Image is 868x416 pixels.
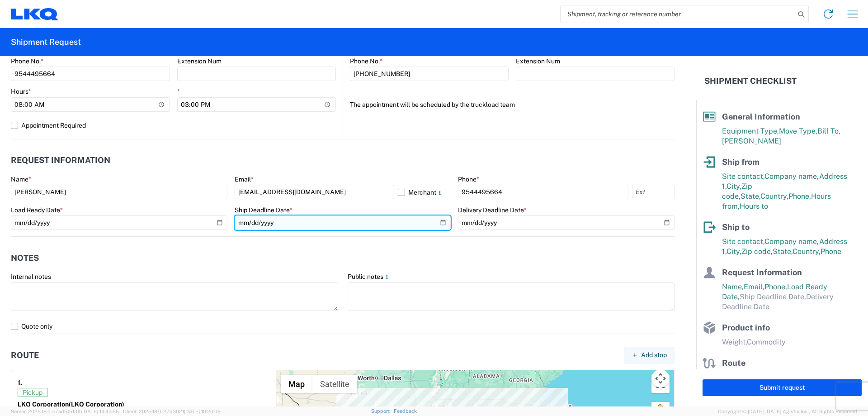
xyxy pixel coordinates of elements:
[726,247,741,256] span: City,
[722,172,764,181] span: Site contact,
[398,185,451,199] label: Merchant
[18,401,124,408] strong: LKQ Corporation
[394,408,417,414] a: Feedback
[350,97,515,112] label: The appointment will be scheduled by the truckload team
[760,192,788,201] span: Country,
[641,351,667,359] span: Add stop
[11,319,675,334] label: Quote only
[458,206,527,214] label: Delivery Deadline Date
[235,206,292,214] label: Ship Deadline Date
[821,247,841,256] span: Phone
[69,401,124,408] span: (LKQ Corporation)
[11,351,39,360] h2: Route
[722,323,770,332] span: Product info
[740,202,768,210] span: Hours to
[726,182,741,191] span: City,
[11,409,119,414] span: Server: 2025.18.0-c7ad5f513fb
[281,375,312,393] button: Show street map
[18,388,47,397] span: Pickup
[718,407,857,416] span: Copyright © [DATE]-[DATE] Agistix Inc., All Rights Reserved
[773,247,793,256] span: State,
[11,175,31,183] label: Name
[11,87,31,96] label: Hours
[651,369,670,387] button: Map camera controls
[348,273,391,281] label: Public notes
[11,156,110,165] h2: Request Information
[722,137,781,145] span: [PERSON_NAME]
[11,118,336,133] label: Appointment Required
[11,253,39,263] h2: Notes
[744,282,764,291] span: Email,
[817,127,840,135] span: Bill To,
[779,127,817,135] span: Move Type,
[632,185,675,199] input: Ext
[740,292,806,301] span: Ship Deadline Date,
[704,76,797,86] h2: Shipment Checklist
[11,206,63,214] label: Load Ready Date
[350,57,382,65] label: Phone No.
[793,247,821,256] span: Country,
[703,379,862,396] button: Submit request
[235,175,254,183] label: Email
[722,338,747,346] span: Weight,
[747,338,786,346] span: Commodity
[741,247,773,256] span: Zip code,
[764,172,819,181] span: Company name,
[458,175,479,183] label: Phone
[184,409,221,414] span: [DATE] 10:20:09
[741,192,760,201] span: State,
[764,237,819,246] span: Company name,
[624,347,675,363] button: Add stop
[82,409,119,414] span: [DATE] 14:43:55
[722,222,750,232] span: Ship to
[722,358,745,368] span: Route
[18,377,22,388] strong: 1.
[722,112,800,121] span: General Information
[11,37,81,48] h2: Shipment Request
[177,57,222,65] label: Extension Num
[764,282,787,291] span: Phone,
[11,57,43,65] label: Phone No.
[788,192,811,201] span: Phone,
[722,127,779,135] span: Equipment Type,
[722,268,802,277] span: Request Information
[123,409,221,414] span: Client: 2025.18.0-27d3021
[722,157,759,167] span: Ship from
[312,375,357,393] button: Show satellite imagery
[561,5,795,23] input: Shipment, tracking or reference number
[371,408,394,414] a: Support
[516,57,560,65] label: Extension Num
[11,273,51,281] label: Internal notes
[722,282,744,291] span: Name,
[722,237,764,246] span: Site contact,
